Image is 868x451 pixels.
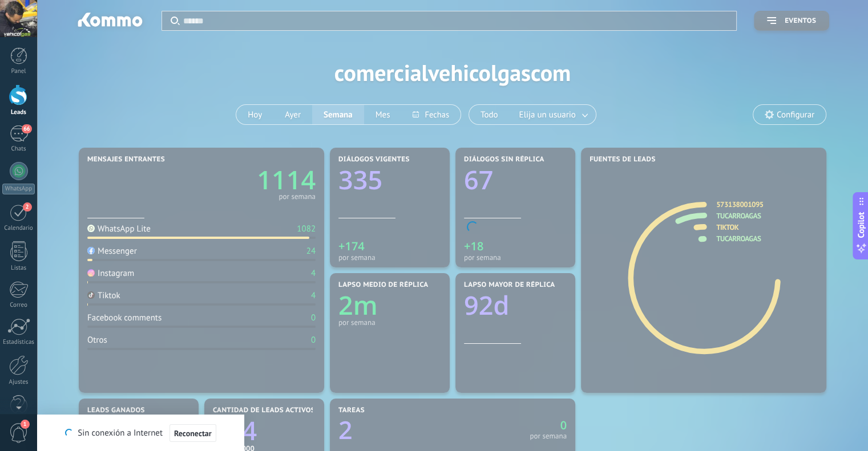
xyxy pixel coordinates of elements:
div: Calendario [2,225,35,232]
div: Panel [2,68,35,75]
span: 66 [22,124,31,133]
span: 1 [21,420,30,429]
button: Reconectar [169,424,216,442]
div: Estadísticas [2,339,35,346]
span: 2 [23,202,32,212]
div: Sin conexión a Internet [65,424,216,442]
div: Correo [2,302,35,309]
div: Ajustes [2,379,35,386]
div: Leads [2,109,35,116]
div: Chats [2,145,35,153]
span: Copilot [855,212,867,238]
div: Listas [2,265,35,272]
div: WhatsApp [2,184,35,194]
span: Reconectar [174,429,212,437]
